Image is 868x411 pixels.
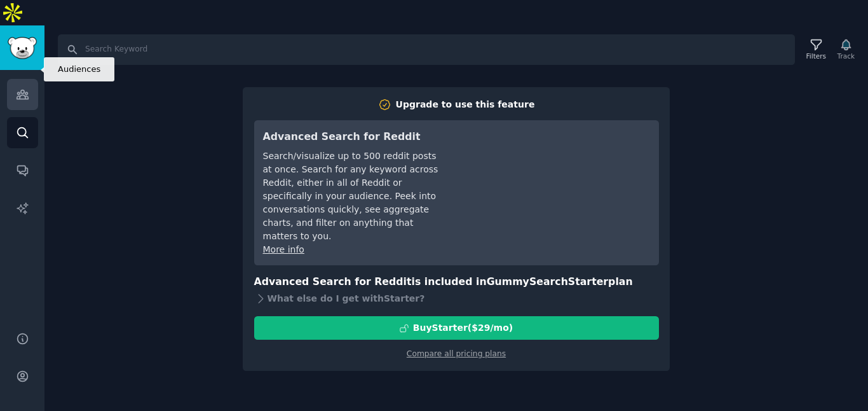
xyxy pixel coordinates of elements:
div: Filters [806,52,826,60]
div: Buy Starter ($ 29 /mo ) [413,321,513,335]
div: Upgrade to use this feature [396,98,535,111]
div: Search/visualize up to 500 reddit posts at once. Search for any keyword across Reddit, either in ... [263,150,442,243]
input: Search Keyword [58,34,795,65]
div: What else do I get with Starter ? [254,289,659,307]
iframe: YouTube video player [459,129,650,225]
h3: Advanced Search for Reddit [263,129,442,145]
a: Compare all pricing plans [407,349,506,358]
span: GummySearch Starter [487,275,608,288]
button: BuyStarter($29/mo) [254,316,659,340]
h3: Advanced Search for Reddit is included in plan [254,274,659,290]
a: More info [263,244,304,254]
img: GummySearch logo [8,37,37,59]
